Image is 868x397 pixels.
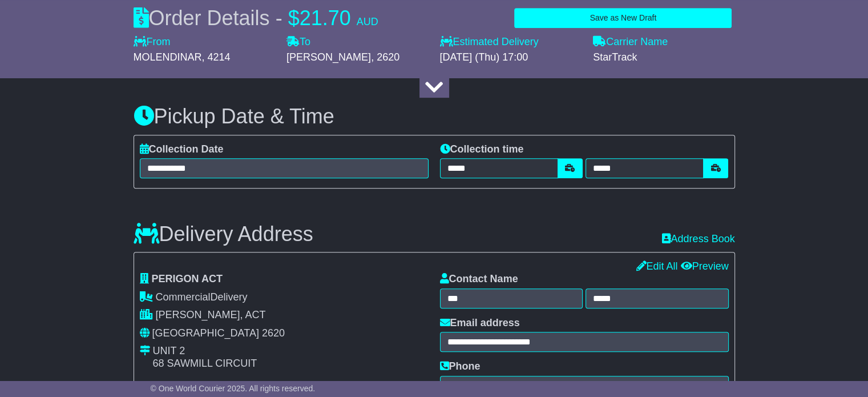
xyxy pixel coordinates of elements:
h3: Pickup Date & Time [134,105,735,128]
label: Email address [440,317,520,330]
label: Collection Date [140,143,224,156]
label: Estimated Delivery [440,36,582,49]
a: Preview [680,260,728,272]
span: PERIGON ACT [152,273,223,284]
h3: Delivery Address [134,223,313,246]
span: [PERSON_NAME] [286,51,371,63]
label: To [286,36,310,49]
div: UNIT 2 [153,345,257,358]
div: Delivery [140,291,429,304]
label: From [134,36,171,49]
span: [GEOGRAPHIC_DATA] [152,327,259,339]
span: Commercial [156,291,211,303]
div: 68 SAWMILL CIRCUIT [153,358,257,370]
span: $ [288,6,300,30]
a: Address Book [661,233,734,244]
label: Phone [440,360,481,373]
div: [DATE] (Thu) 17:00 [440,51,582,64]
button: Save as New Draft [514,8,732,28]
label: Contact Name [440,273,518,286]
div: StarTrack [593,51,735,64]
span: 2620 [262,327,285,339]
div: Order Details - [134,6,378,30]
a: Edit All [636,260,677,272]
span: [PERSON_NAME], ACT [156,309,266,320]
label: Carrier Name [593,36,668,49]
span: MOLENDINAR [134,51,202,63]
span: , 2620 [371,51,399,63]
span: , 4214 [202,51,231,63]
label: Collection time [440,143,524,156]
span: 21.70 [300,6,351,30]
span: © One World Courier 2025. All rights reserved. [151,384,316,393]
span: AUD [357,16,378,27]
